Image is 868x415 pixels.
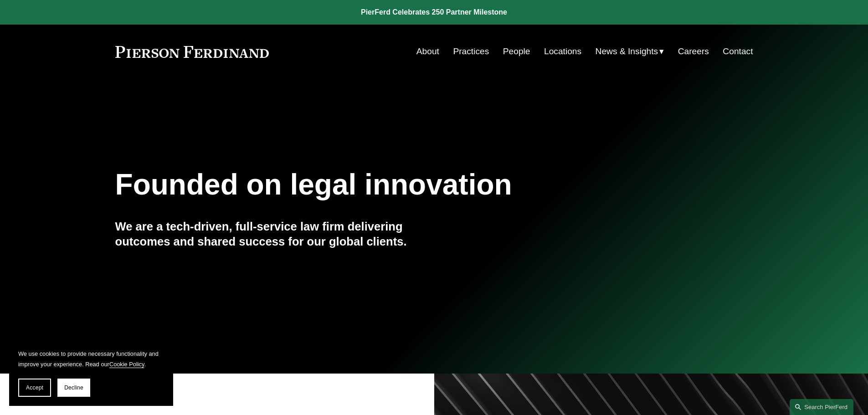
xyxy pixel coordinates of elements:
[115,219,434,249] h4: We are a tech-driven, full-service law firm delivering outcomes and shared success for our global...
[596,44,658,60] span: News & Insights
[544,43,581,60] a: Locations
[596,43,664,60] a: folder dropdown
[109,361,144,368] a: Cookie Policy
[18,348,164,369] p: We use cookies to provide necessary functionality and improve your experience. Read our .
[503,43,530,60] a: People
[678,43,709,60] a: Careers
[57,379,90,397] button: Decline
[9,339,173,406] section: Cookie banner
[453,43,489,60] a: Practices
[26,384,43,391] span: Accept
[416,43,439,60] a: About
[790,399,853,415] a: Search this site
[723,43,753,60] a: Contact
[115,168,647,201] h1: Founded on legal innovation
[18,379,51,397] button: Accept
[64,384,83,391] span: Decline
